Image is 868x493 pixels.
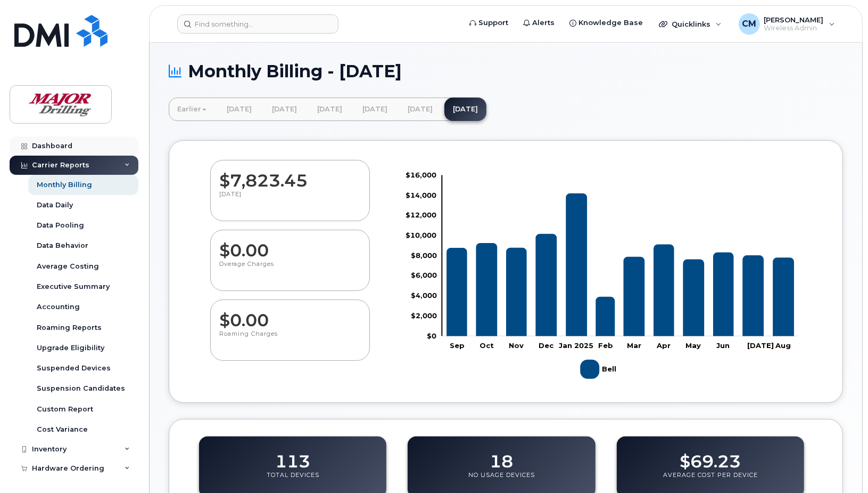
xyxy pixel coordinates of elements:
[399,98,441,121] a: [DATE]
[450,341,465,350] tspan: Sep
[509,341,524,350] tspan: Nov
[218,98,260,121] a: [DATE]
[627,341,641,350] tspan: Mar
[444,98,486,121] a: [DATE]
[411,311,437,320] tspan: $2,000
[219,230,361,260] dd: $0.00
[275,441,310,471] dd: 113
[468,471,535,490] p: No Usage Devices
[406,190,436,199] tspan: $14,000
[219,190,361,209] p: [DATE]
[411,291,437,300] tspan: $4,000
[267,471,319,490] p: Total Devices
[680,441,741,471] dd: $69.23
[169,62,843,80] h1: Monthly Billing - [DATE]
[580,355,618,383] g: Bell
[169,98,215,121] a: Earlier
[427,332,436,340] tspan: $0
[580,355,618,383] g: Legend
[685,341,701,350] tspan: May
[539,341,554,350] tspan: Dec
[354,98,396,121] a: [DATE]
[263,98,305,121] a: [DATE]
[411,271,437,279] tspan: $6,000
[219,300,361,330] dd: $0.00
[219,260,361,279] p: Overage Charges
[406,171,436,179] tspan: $16,000
[219,330,361,349] p: Roaming Charges
[656,341,671,350] tspan: Apr
[219,160,361,190] dd: $7,823.45
[663,471,758,490] p: Average Cost Per Device
[309,98,351,121] a: [DATE]
[447,193,794,336] g: Bell
[480,341,494,350] tspan: Oct
[598,341,613,350] tspan: Feb
[716,341,730,350] tspan: Jun
[406,231,436,239] tspan: $10,000
[411,251,437,260] tspan: $8,000
[775,341,791,350] tspan: Aug
[490,441,513,471] dd: 18
[406,171,799,383] g: Chart
[559,341,593,350] tspan: Jan 2025
[747,341,774,350] tspan: [DATE]
[406,211,436,219] tspan: $12,000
